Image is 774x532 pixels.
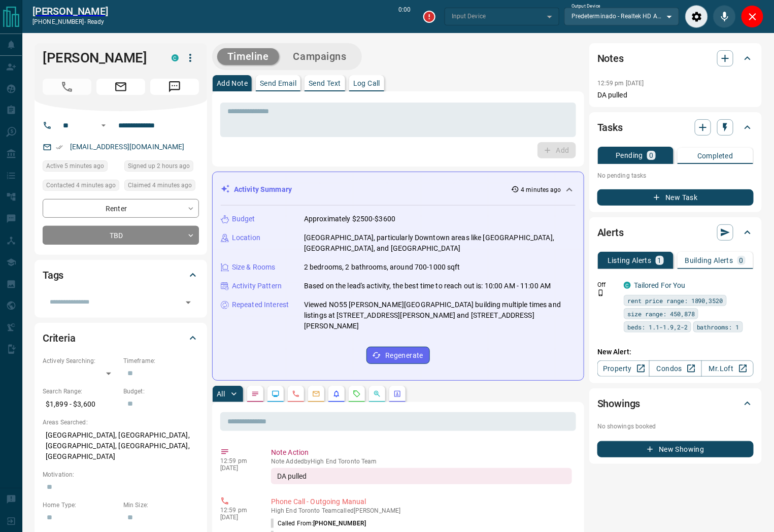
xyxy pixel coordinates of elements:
[304,214,395,224] p: Approximately $2500-$3600
[597,220,754,245] div: Alerts
[128,161,190,171] span: Signed up 2 hours ago
[649,360,701,377] a: Condos
[373,390,381,398] svg: Opportunities
[271,468,572,484] div: DA pulled
[43,387,118,396] p: Search Range:
[353,80,380,87] p: Log Call
[251,390,259,398] svg: Notes
[697,152,733,159] p: Completed
[597,391,754,416] div: Showings
[292,390,300,398] svg: Calls
[627,322,688,332] span: beds: 1.1-1.9,2-2
[597,395,641,412] h2: Showings
[271,496,572,507] p: Phone Call - Outgoing Manual
[124,160,199,175] div: Mon Sep 15 2025
[220,464,256,472] p: [DATE]
[739,257,744,264] p: 0
[43,356,118,365] p: Actively Searching:
[32,5,108,17] a: [PERSON_NAME]
[564,8,679,25] div: Predeterminado - Realtek HD Audio 2nd output (Realtek(R) Audio)
[172,54,179,61] div: condos.ca
[597,224,624,241] h2: Alerts
[304,300,576,331] p: Viewed NO55 [PERSON_NAME][GEOGRAPHIC_DATA] building multiple times and listings at [STREET_ADDRES...
[597,422,754,431] p: No showings booked
[232,262,276,273] p: Size & Rooms
[56,144,63,151] svg: Email Verified
[571,3,600,10] label: Output Device
[96,79,145,95] span: Email
[697,322,739,332] span: bathrooms: 1
[627,309,695,319] span: size range: 450,878
[220,507,256,514] p: 12:59 pm
[220,514,256,521] p: [DATE]
[43,263,199,287] div: Tags
[634,281,686,289] a: Tailored For You
[616,152,643,159] p: Pending
[521,185,561,194] p: 4 minutes ago
[597,168,754,183] p: No pending tasks
[597,119,623,136] h2: Tasks
[271,447,572,458] p: Note Action
[658,257,662,264] p: 1
[43,470,199,479] p: Motivation:
[97,119,110,131] button: Open
[46,161,104,171] span: Active 5 minutes ago
[232,232,260,243] p: Location
[70,143,185,151] a: [EMAIL_ADDRESS][DOMAIN_NAME]
[685,5,708,28] div: Audio Settings
[597,46,754,71] div: Notes
[43,418,199,427] p: Areas Searched:
[43,79,91,95] span: Call
[597,360,650,377] a: Property
[220,457,256,464] p: 12:59 pm
[624,282,631,289] div: condos.ca
[597,441,754,457] button: New Showing
[597,347,754,357] p: New Alert:
[221,180,576,199] div: Activity Summary4 minutes ago
[181,295,195,310] button: Open
[608,257,652,264] p: Listing Alerts
[597,115,754,140] div: Tasks
[217,48,279,65] button: Timeline
[43,199,199,218] div: Renter
[283,48,357,65] button: Campaigns
[43,326,199,350] div: Criteria
[685,257,733,264] p: Building Alerts
[150,79,199,95] span: Message
[649,152,653,159] p: 0
[627,295,723,306] span: rent price range: 1890,3520
[124,180,199,194] div: Mon Sep 15 2025
[87,18,105,25] span: ready
[304,232,576,254] p: [GEOGRAPHIC_DATA], particularly Downtown areas like [GEOGRAPHIC_DATA], [GEOGRAPHIC_DATA], and [GE...
[232,300,289,310] p: Repeated Interest
[217,390,225,397] p: All
[597,189,754,206] button: New Task
[43,427,199,465] p: [GEOGRAPHIC_DATA], [GEOGRAPHIC_DATA], [GEOGRAPHIC_DATA], [GEOGRAPHIC_DATA], [GEOGRAPHIC_DATA]
[217,80,248,87] p: Add Note
[312,390,320,398] svg: Emails
[232,214,255,224] p: Budget
[597,289,604,296] svg: Push Notification Only
[597,280,618,289] p: Off
[43,160,119,175] div: Mon Sep 15 2025
[313,520,366,527] span: [PHONE_NUMBER]
[32,17,108,26] p: [PHONE_NUMBER] -
[234,184,292,195] p: Activity Summary
[123,387,199,396] p: Budget:
[46,180,116,190] span: Contacted 4 minutes ago
[701,360,754,377] a: Mr.Loft
[123,356,199,365] p: Timeframe:
[43,50,156,66] h1: [PERSON_NAME]
[43,180,119,194] div: Mon Sep 15 2025
[271,519,366,528] p: Called From:
[713,5,736,28] div: Mute
[597,90,754,101] p: DA pulled
[271,507,572,514] p: High End Toronto Team called [PERSON_NAME]
[43,396,118,413] p: $1,899 - $3,600
[128,180,192,190] span: Claimed 4 minutes ago
[304,281,551,291] p: Based on the lead's activity, the best time to reach out is: 10:00 AM - 11:00 AM
[393,390,401,398] svg: Agent Actions
[398,5,411,28] p: 0:00
[271,458,572,465] p: Note Added by High End Toronto Team
[304,262,460,273] p: 2 bedrooms, 2 bathrooms, around 700-1000 sqft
